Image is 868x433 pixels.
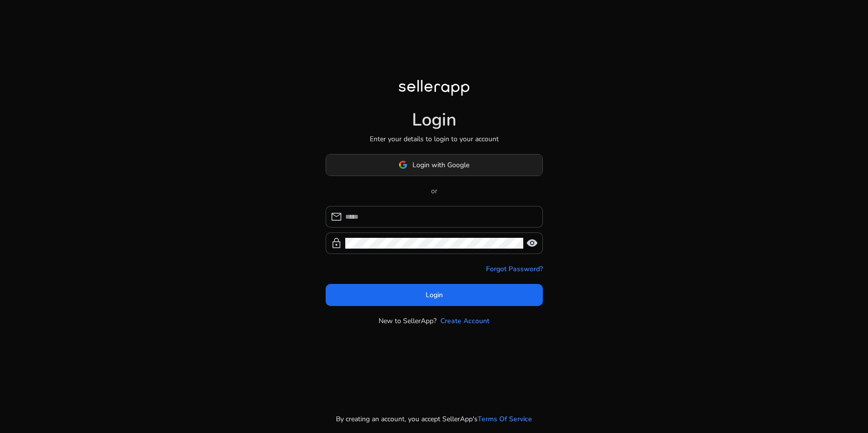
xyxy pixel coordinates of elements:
[379,316,436,326] p: New to SellerApp?
[326,154,543,176] button: Login with Google
[326,284,543,306] button: Login
[399,160,408,169] img: google-logo.svg
[370,134,499,144] p: Enter your details to login to your account
[412,160,469,170] span: Login with Google
[331,237,342,249] span: lock
[326,186,543,196] p: or
[440,316,489,326] a: Create Account
[426,290,443,300] span: Login
[331,211,342,223] span: mail
[486,264,543,274] a: Forgot Password?
[478,414,532,424] a: Terms Of Service
[526,237,538,249] span: visibility
[412,109,457,130] h1: Login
